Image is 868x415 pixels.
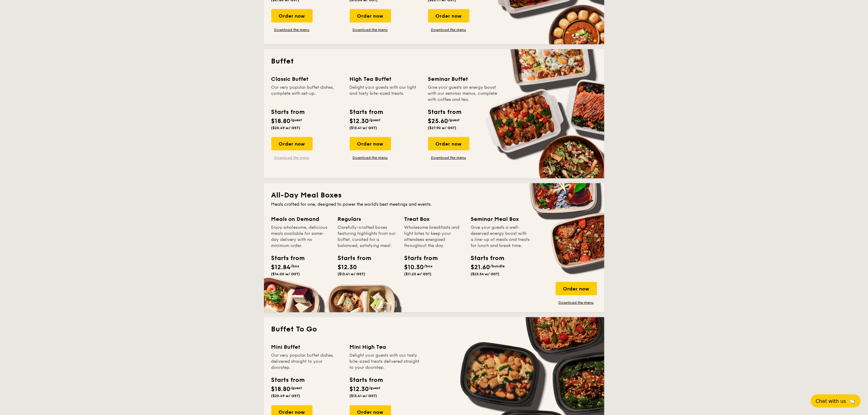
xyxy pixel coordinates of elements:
[369,118,381,122] span: /guest
[428,137,469,150] div: Order now
[271,225,331,249] div: Enjoy wholesome, delicious meals available for same-day delivery with no minimum order.
[811,394,861,408] button: Chat with us🦙
[271,126,300,130] span: ($20.49 w/ GST)
[271,190,597,200] h2: All-Day Meal Boxes
[350,84,421,103] div: Delight your guests with our light and tasty bite-sized treats.
[338,254,365,263] div: Starts from
[271,155,313,160] a: Download the menu
[271,324,597,334] h2: Buffet To Go
[271,352,342,371] div: Our very popular buffet dishes, delivered straight to your doorstep.
[350,386,369,393] span: $12.30
[404,272,432,276] span: ($11.23 w/ GST)
[271,272,300,276] span: ($14.00 w/ GST)
[338,225,397,249] div: Carefully-crafted boxes featuring highlights from our buffet, curated for a balanced, satisfying ...
[490,264,505,268] span: /bundle
[816,398,846,404] span: Chat with us
[471,225,530,249] div: Give your guests a well-deserved energy boost with a line-up of meals and treats for lunch and br...
[271,376,304,385] div: Starts from
[556,282,597,295] div: Order now
[338,264,357,271] span: $12.30
[271,75,342,83] div: Classic Buffet
[271,108,304,117] div: Starts from
[271,118,291,125] span: $18.80
[291,264,300,268] span: /box
[404,264,424,271] span: $10.30
[271,201,597,207] div: Meals crafted for one, designed to power the world's best meetings and events.
[271,343,342,351] div: Mini Buffet
[350,75,421,83] div: High Tea Buffet
[350,126,377,130] span: ($13.41 w/ GST)
[271,254,299,263] div: Starts from
[404,254,432,263] div: Starts from
[350,9,391,22] div: Order now
[471,215,530,223] div: Seminar Meal Box
[448,118,460,122] span: /guest
[271,215,331,223] div: Meals on Demand
[428,84,499,103] div: Give your guests an energy boost with our seminar menus, complete with coffee and tea.
[271,264,291,271] span: $12.84
[271,57,597,66] h2: Buffet
[428,155,469,160] a: Download the menu
[350,27,391,32] a: Download the menu
[556,300,597,305] a: Download the menu
[338,272,365,276] span: ($13.41 w/ GST)
[471,264,490,271] span: $21.60
[350,343,421,351] div: Mini High Tea
[350,376,383,385] div: Starts from
[471,272,500,276] span: ($23.54 w/ GST)
[291,386,302,390] span: /guest
[350,155,391,160] a: Download the menu
[424,264,433,268] span: /box
[849,398,856,405] span: 🦙
[428,108,461,117] div: Starts from
[350,108,383,117] div: Starts from
[428,126,457,130] span: ($27.90 w/ GST)
[271,84,342,103] div: Our very popular buffet dishes, complete with set-up.
[350,118,369,125] span: $12.30
[350,352,421,371] div: Delight your guests with our tasty bite-sized treats delivered straight to your doorstep.
[404,215,464,223] div: Treat Box
[271,394,300,398] span: ($20.49 w/ GST)
[428,118,448,125] span: $25.60
[404,225,464,249] div: Wholesome breakfasts and light bites to keep your attendees energised throughout the day.
[428,75,499,83] div: Seminar Buffet
[338,215,397,223] div: Regulars
[428,9,469,22] div: Order now
[271,9,313,22] div: Order now
[350,394,377,398] span: ($13.41 w/ GST)
[428,27,469,32] a: Download the menu
[350,137,391,150] div: Order now
[369,386,381,390] span: /guest
[471,254,498,263] div: Starts from
[271,27,313,32] a: Download the menu
[291,118,302,122] span: /guest
[271,386,291,393] span: $18.80
[271,137,313,150] div: Order now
